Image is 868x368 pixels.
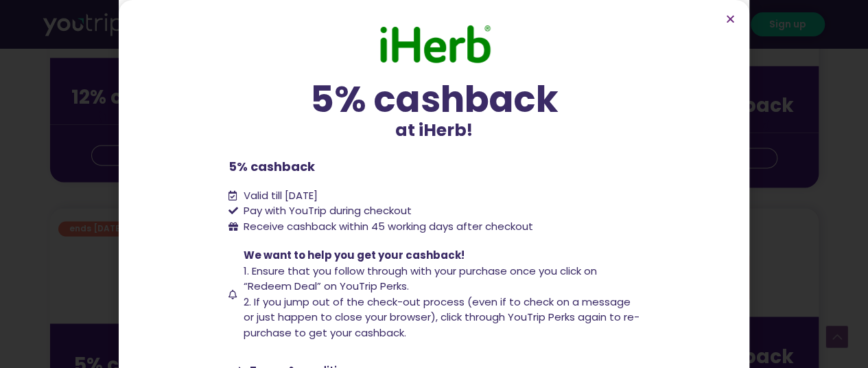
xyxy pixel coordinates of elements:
span: Valid till [DATE] [240,188,318,204]
span: We want to help you get your cashback! [244,248,465,262]
p: 5% cashback [228,157,640,176]
span: Receive cashback within 45 working days after checkout [240,219,533,235]
span: 2. If you jump out of the check-out process (even if to check on a message or just happen to clos... [244,295,640,340]
span: Pay with YouTrip during checkout [240,203,412,219]
a: Close [725,14,736,24]
div: at iHerb! [228,81,640,143]
div: 5% cashback [228,81,640,117]
span: 1. Ensure that you follow through with your purchase once you click on “Redeem Deal” on YouTrip P... [244,264,597,294]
